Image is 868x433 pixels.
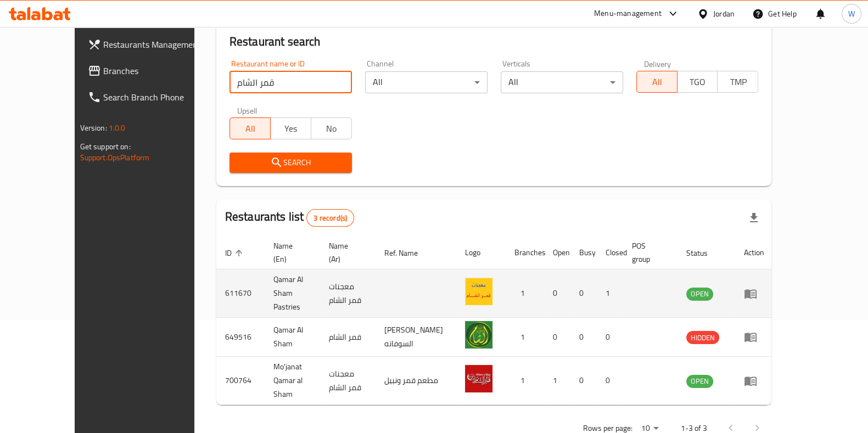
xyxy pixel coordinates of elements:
a: Support.OpsPlatform [80,150,150,165]
span: Name (Ar) [329,239,362,266]
span: Name (En) [273,239,307,266]
td: مطعم قمر ونبيل [376,357,456,405]
td: 1 [544,357,570,405]
div: Jordan [713,8,735,20]
span: Search Branch Phone [103,91,211,104]
button: No [311,117,352,139]
h2: Restaurant search [229,33,759,50]
a: Branches [79,58,220,84]
button: All [229,117,271,139]
td: معجنات قمر الشام [320,357,376,405]
div: Menu [744,330,764,344]
span: Restaurants Management [103,38,211,51]
td: Qamar Al Sham Pastries [265,269,320,318]
a: Restaurants Management [79,31,220,58]
span: No [316,121,348,137]
span: OPEN [686,375,713,387]
span: OPEN [686,288,713,300]
div: Menu-management [594,7,662,20]
label: Delivery [644,60,671,68]
td: 0 [570,269,597,318]
th: Action [735,236,773,269]
td: 1 [506,269,544,318]
th: Busy [570,236,597,269]
td: 1 [506,357,544,405]
button: All [636,71,677,93]
span: TMP [722,74,754,90]
span: Yes [275,121,307,137]
td: Qamar Al Sham [265,318,320,357]
td: 611670 [216,269,265,318]
td: 0 [570,357,597,405]
td: 0 [544,318,570,357]
div: OPEN [686,288,713,301]
td: [PERSON_NAME] السوفانه [376,318,456,357]
span: All [234,121,266,137]
img: Qamar Al Sham [465,321,492,348]
img: Mo'janat Qamar al Sham [465,365,492,392]
span: Version: [80,121,107,135]
span: Status [686,246,722,260]
span: 3 record(s) [307,213,354,223]
div: Menu [744,374,764,387]
button: TGO [677,71,718,93]
td: 649516 [216,318,265,357]
span: W [848,8,855,20]
div: Export file [741,205,767,231]
th: Closed [597,236,623,269]
td: معجنات قمر الشام [320,269,376,318]
a: Search Branch Phone [79,84,220,110]
label: Upsell [237,106,257,114]
td: 1 [506,318,544,357]
span: POS group [632,239,664,266]
span: Branches [103,64,211,77]
div: HIDDEN [686,331,719,344]
th: Branches [506,236,544,269]
span: Ref. Name [384,246,432,260]
button: TMP [717,71,758,93]
div: Menu [744,287,764,300]
span: Get support on: [80,139,131,154]
span: 1.0.0 [109,121,126,135]
td: 1 [597,269,623,318]
td: 0 [597,318,623,357]
span: ID [225,246,246,260]
button: Yes [270,117,311,139]
th: Open [544,236,570,269]
td: 700764 [216,357,265,405]
div: OPEN [686,375,713,388]
h2: Restaurants list [225,209,354,227]
div: All [501,71,623,93]
td: 0 [570,318,597,357]
td: 0 [544,269,570,318]
span: Search [238,156,343,170]
th: Logo [456,236,506,269]
img: Qamar Al Sham Pastries [465,278,492,305]
table: enhanced table [216,236,773,405]
span: All [641,74,673,90]
td: Mo'janat Qamar al Sham [265,357,320,405]
td: قمر الشام [320,318,376,357]
span: TGO [682,74,714,90]
td: 0 [597,357,623,405]
input: Search for restaurant name or ID.. [229,71,352,93]
div: Total records count [306,209,354,227]
div: All [365,71,488,93]
span: HIDDEN [686,331,719,344]
button: Search [229,153,352,173]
